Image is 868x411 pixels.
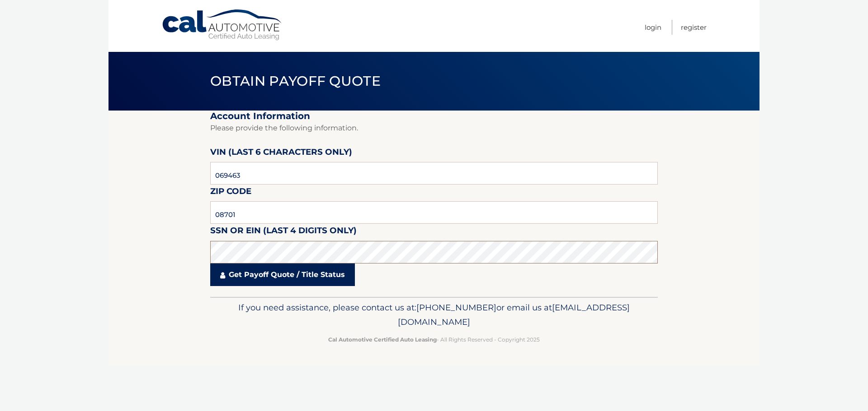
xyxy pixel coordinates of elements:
[328,336,437,343] strong: Cal Automotive Certified Auto Leasing
[210,263,355,286] a: Get Payoff Quote / Title Status
[210,122,658,134] p: Please provide the following information.
[210,111,658,122] h2: Account Information
[216,300,652,329] p: If you need assistance, please contact us at: or email us at
[645,20,661,35] a: Login
[210,73,381,89] span: Obtain Payoff Quote
[210,185,251,201] label: Zip Code
[210,145,352,162] label: VIN (last 6 characters only)
[416,302,496,313] span: [PHONE_NUMBER]
[210,224,357,240] label: SSN or EIN (last 4 digits only)
[216,335,652,344] p: - All Rights Reserved - Copyright 2025
[681,20,707,35] a: Register
[161,9,283,41] a: Cal Automotive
